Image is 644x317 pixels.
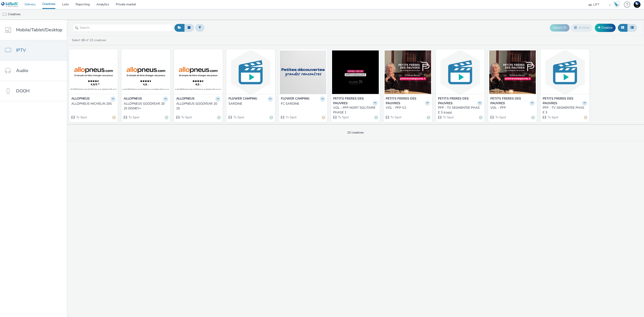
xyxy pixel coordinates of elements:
[124,96,142,102] strong: ALLOPNEUS
[233,115,244,119] span: Tv Spot
[2,12,7,17] img: tv
[332,50,379,94] img: VOL - PFP MORT SOLITAIRE PHASE 1 visual
[438,106,481,115] div: PFP - TV SEGMENTEE PHASE 3 (copy)
[490,96,528,106] strong: PETITS FRERES DES PAUVRES
[542,50,588,94] img: PFP - TV SEGMENTEE PHASE 3 visual
[16,88,30,94] span: DOOH
[347,130,364,135] span: 10 creatives
[123,50,169,94] img: ALLOPNEUS GOODYEAR 2025 DISNEY+ visual
[270,115,273,120] div: Valid
[490,106,535,110] a: VOL - PFP
[333,106,376,115] div: VOL - PFP MORT SOLITAIRE PHASE 1
[338,115,349,119] span: Tv Spot
[634,1,640,8] img: Support Hawk
[479,115,482,120] div: Valid
[280,50,326,94] img: FC SARDINE visual
[128,115,139,119] span: Tv Spot
[176,102,220,111] a: ALLOPNEUS GOODYEAR 2025
[217,115,220,120] div: Valid
[550,24,570,31] button: Export ID
[175,50,222,94] img: ALLOPNEUS GOODYEAR 2025 visual
[281,102,325,106] a: FC SARDINE
[489,50,536,94] img: VOL - PFP visual
[281,96,309,102] strong: FLOWER CAMPING
[618,24,627,32] button: Grid
[543,106,585,115] div: PFP - TV SEGMENTEE PHASE 3
[285,115,297,119] span: Tv Spot
[390,115,401,119] span: Tv Spot
[124,102,166,111] div: ALLOPNEUS GOODYEAR 2025 DISNEY+
[71,96,90,102] strong: ALLOPNEUS
[229,96,257,102] strong: FLOWER CAMPING
[73,24,173,32] input: Search...
[386,106,428,110] div: VOL - PFP V2
[322,115,325,120] div: Partially valid
[16,47,26,53] span: IPTV
[543,106,587,115] a: PFP - TV SEGMENTEE PHASE 3
[386,106,430,110] a: VOL - PFP V2
[333,96,371,106] strong: PETITS FRERES DES PAUVRES
[112,115,116,120] div: Partially valid
[227,50,274,94] img: SARDINE visual
[181,115,192,119] span: Tv Spot
[71,38,108,42] a: Select of 10 creatives
[229,102,273,106] a: SARDINE
[124,102,168,111] a: ALLOPNEUS GOODYEAR 2025 DISNEY+
[16,67,28,74] span: Audio
[613,1,622,8] a: Hawk Academy
[229,102,271,106] div: SARDINE
[543,96,581,106] strong: PETITS FRERES DES PAUVRES
[333,106,377,115] a: VOL - PFP MORT SOLITAIRE PHASE 1
[532,115,535,120] div: Valid
[71,102,114,106] div: ALLOPNEUS MICHELIN 20S
[547,115,558,119] span: Tv Spot
[495,115,506,119] span: Tv Spot
[1,2,18,7] img: undefined Logo
[176,96,195,102] strong: ALLOPNEUS
[490,106,533,110] div: VOL - PFP
[613,1,620,8] img: Hawk Academy
[281,102,323,106] div: FC SARDINE
[165,115,168,120] div: Valid
[71,102,116,106] a: ALLOPNEUS MICHELIN 20S
[438,96,476,106] strong: PETITS FRERES DES PAUVRES
[437,50,483,94] img: PFP - TV SEGMENTEE PHASE 3 (copy) visual
[584,115,587,120] div: Partially valid
[70,50,117,94] img: ALLOPNEUS MICHELIN 20S visual
[443,115,454,119] span: Tv Spot
[571,24,593,32] button: Archive
[438,106,482,115] a: PFP - TV SEGMENTEE PHASE 3 (copy)
[81,38,85,42] strong: 10
[385,50,431,94] img: VOL - PFP V2 visual
[627,24,637,32] button: Table
[16,27,62,33] span: Mobile/Tablet/Desktop
[375,115,378,120] div: Valid
[595,24,616,32] a: Creative
[427,115,430,120] div: Valid
[76,115,87,119] span: Tv Spot
[386,96,424,106] strong: PETITS FRERES DES PAUVRES
[176,102,219,111] div: ALLOPNEUS GOODYEAR 2025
